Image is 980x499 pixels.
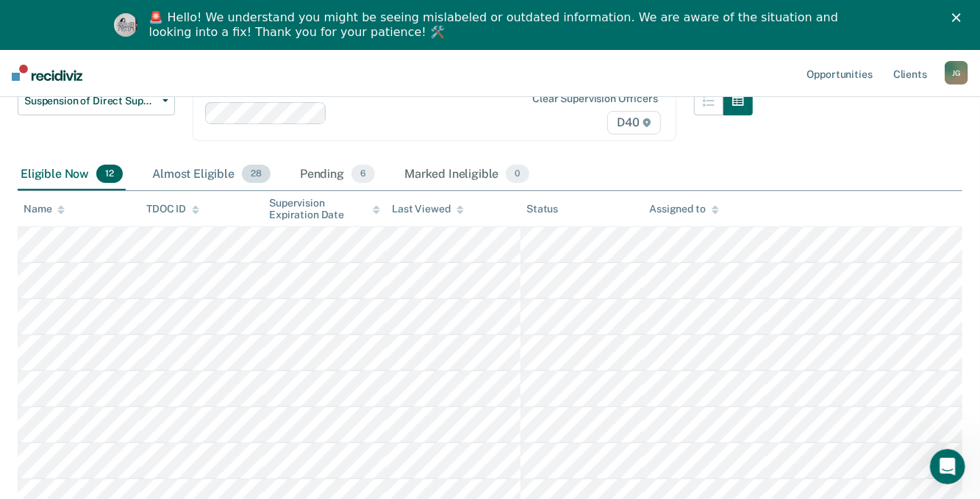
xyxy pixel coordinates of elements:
[804,49,876,96] a: Opportunities
[18,159,126,191] div: Eligible Now12
[532,93,657,105] div: Clear supervision officers
[526,203,558,215] div: Status
[18,86,175,115] button: Suspension of Direct Supervision
[506,165,529,184] span: 0
[392,203,463,215] div: Last Viewed
[146,203,199,215] div: TDOC ID
[297,159,378,191] div: Pending6
[945,61,968,85] button: JG
[114,13,137,37] img: Profile image for Kim
[149,159,273,191] div: Almost Eligible28
[930,449,965,484] iframe: Intercom live chat
[649,203,718,215] div: Assigned to
[24,203,65,215] div: Name
[945,61,968,85] div: J G
[401,159,532,191] div: Marked Ineligible0
[12,65,82,81] img: Recidiviz
[952,13,967,22] div: Close
[607,111,660,134] span: D40
[149,10,843,40] div: 🚨 Hello! We understand you might be seeing mislabeled or outdated information. We are aware of th...
[242,165,271,184] span: 28
[351,165,375,184] span: 6
[24,95,157,107] span: Suspension of Direct Supervision
[890,49,930,96] a: Clients
[96,165,123,184] span: 12
[269,197,380,222] div: Supervision Expiration Date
